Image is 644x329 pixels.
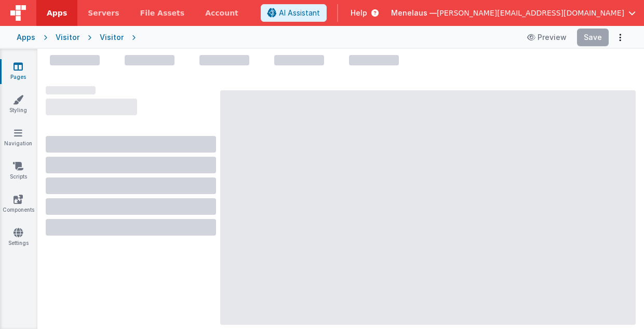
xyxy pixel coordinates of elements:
button: Menelaus — [PERSON_NAME][EMAIL_ADDRESS][DOMAIN_NAME] [391,8,636,18]
button: AI Assistant [261,4,327,22]
button: Save [577,29,609,46]
span: [PERSON_NAME][EMAIL_ADDRESS][DOMAIN_NAME] [437,8,624,18]
span: Servers [88,8,119,18]
button: Options [613,30,627,45]
span: Help [351,8,367,18]
div: Apps [17,32,35,43]
span: File Assets [140,8,185,18]
div: Visitor [100,32,124,43]
span: Menelaus — [391,8,437,18]
button: Preview [521,29,573,46]
span: AI Assistant [279,8,320,18]
div: Visitor [56,32,79,43]
span: Apps [47,8,67,18]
